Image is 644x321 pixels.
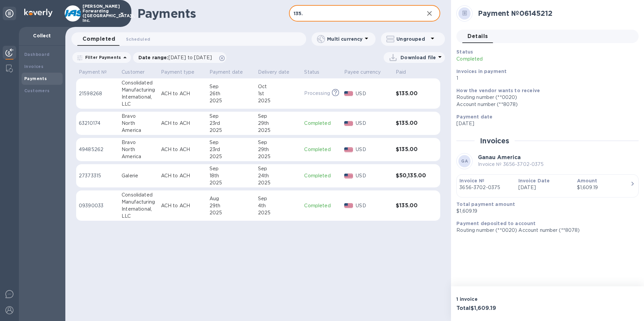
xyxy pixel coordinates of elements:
img: USD [344,147,353,152]
b: Invoice Date [518,178,550,183]
div: 2025 [210,127,253,134]
span: [DATE] to [DATE] [168,55,212,60]
img: USD [344,203,353,208]
p: USD [356,90,390,97]
p: Completed [304,146,339,153]
span: Details [468,32,488,41]
p: Status [304,69,319,76]
b: Invoice № [459,178,484,183]
p: 63210174 [79,120,116,127]
h3: $135.00 [396,203,427,209]
div: Sep [258,113,299,120]
div: Galerie [122,172,156,179]
div: International, [122,94,156,101]
span: Scheduled [126,36,150,43]
div: Sep [258,165,299,172]
span: Payment № [79,69,116,76]
span: Payment date [210,69,252,76]
img: USD [344,174,353,178]
b: Invoices in payment [456,69,507,74]
div: 1st [258,90,299,97]
span: Delivery date [258,69,298,76]
b: Invoices [24,64,43,69]
div: Oct [258,83,299,90]
div: LLC [122,213,156,220]
div: 18th [210,172,253,179]
div: 2025 [258,127,299,134]
img: USD [344,121,353,126]
img: Logo [24,9,53,17]
p: Completed [304,120,339,127]
p: 27373315 [79,172,116,179]
p: Completed [304,202,339,209]
div: 23rd [210,146,253,153]
div: Sep [210,165,253,172]
div: 2025 [210,153,253,160]
div: 2025 [210,97,253,104]
div: Sep [210,139,253,146]
div: $1,609.19 [577,184,630,191]
div: Date range:[DATE] to [DATE] [133,52,226,63]
p: ACH to ACH [161,202,204,209]
div: America [122,127,156,134]
h3: $50,135.00 [396,173,427,179]
p: Invoice № 3656-3702-0375 [478,161,544,168]
p: [PERSON_NAME] Forwarding ([GEOGRAPHIC_DATA]), Inc. [83,4,116,23]
div: Bravo [122,139,156,146]
p: ACH to ACH [161,90,204,97]
b: Customers [24,88,50,93]
span: Status [304,69,328,76]
div: Consolidated [122,191,156,199]
p: Collect [24,32,60,39]
p: Multi currency [327,36,362,42]
p: 1 invoice [456,296,545,302]
p: USD [356,172,390,179]
p: 1 [456,75,633,82]
h2: Invoices [480,137,509,145]
div: Sep [210,83,253,90]
div: Aug [210,195,253,202]
b: Status [456,49,473,55]
p: Payee currency [344,69,381,76]
p: Payment date [210,69,243,76]
p: Delivery date [258,69,290,76]
h3: $135.00 [396,146,427,153]
p: Completed [304,172,339,179]
div: LLC [122,101,156,108]
p: ACH to ACH [161,146,204,153]
span: Customer [122,69,153,76]
div: 2025 [258,97,299,104]
h1: Payments [137,6,289,21]
div: Routing number (**0020) [456,94,633,101]
h3: $135.00 [396,120,427,127]
div: 4th [258,202,299,209]
b: Payment deposited to account [456,221,536,226]
p: USD [356,202,390,209]
p: USD [356,120,390,127]
div: 2025 [210,179,253,186]
span: Paid [396,69,415,76]
p: Completed [456,56,574,63]
p: ACH to ACH [161,172,204,179]
p: Customer [122,69,144,76]
p: Payment № [79,69,107,76]
p: 49485262 [79,146,116,153]
div: North [122,146,156,153]
div: 2025 [258,179,299,186]
div: 2025 [258,209,299,216]
p: $1,609.19 [456,208,633,215]
p: 09390033 [79,202,116,209]
b: How the vendor wants to receive [456,88,540,93]
p: Download file [400,54,436,61]
div: Account number (**8078) [456,101,633,108]
b: Ganau America [478,154,521,160]
p: USD [356,146,390,153]
div: 24th [258,172,299,179]
p: 3656-3702-0375 [459,184,513,191]
h2: Payment № 06145212 [478,9,633,17]
p: Ungrouped [396,36,428,42]
div: North [122,120,156,127]
p: [DATE] [518,184,572,191]
div: 29th [258,146,299,153]
div: Unpin categories [3,7,16,20]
